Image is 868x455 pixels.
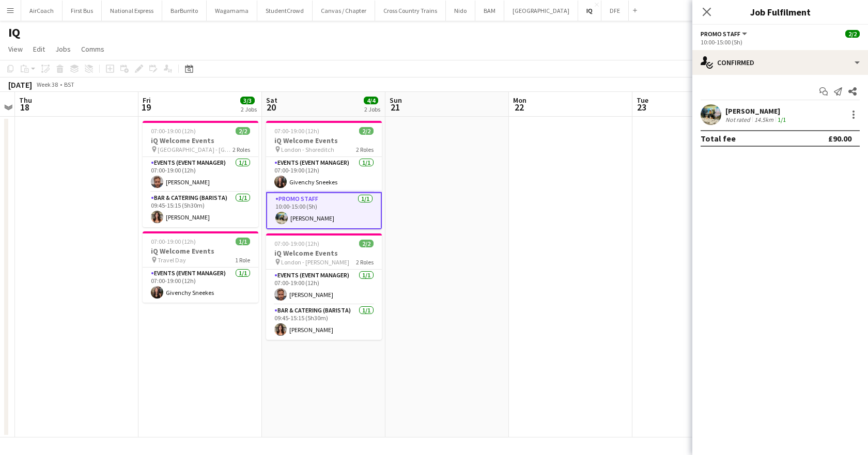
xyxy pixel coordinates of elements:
span: 2/2 [359,127,374,135]
span: Travel Day [158,256,186,264]
span: 2 Roles [356,146,374,153]
button: Wagamama [207,1,257,21]
span: 1/1 [236,238,250,245]
button: First Bus [63,1,102,21]
div: [PERSON_NAME] [725,106,788,116]
div: Confirmed [692,50,868,75]
h3: iQ Welcome Events [143,136,258,145]
span: Mon [513,96,526,105]
a: Comms [77,42,109,56]
button: StudentCrowd [257,1,313,21]
app-card-role: Events (Event Manager)1/107:00-19:00 (12h)[PERSON_NAME] [143,157,258,192]
span: Week 38 [34,81,60,88]
span: 07:00-19:00 (12h) [151,127,196,135]
span: London - Shoreditch [281,146,334,153]
span: 2/2 [845,30,860,38]
h3: iQ Welcome Events [143,246,258,256]
h3: Job Fulfilment [692,5,868,19]
app-card-role: Events (Event Manager)1/107:00-19:00 (12h)Givenchy Sneekes [266,157,382,192]
span: 20 [265,101,277,113]
div: Total fee [701,133,736,144]
span: View [8,44,23,54]
span: 07:00-19:00 (12h) [151,238,196,245]
div: Not rated [725,116,752,123]
span: 4/4 [364,97,378,104]
div: BST [64,81,74,88]
span: 18 [18,101,32,113]
span: 22 [512,101,526,113]
span: 2/2 [236,127,250,135]
div: £90.00 [828,133,851,144]
span: Jobs [55,44,71,54]
button: BAM [475,1,504,21]
button: Nido [446,1,475,21]
span: 19 [141,101,151,113]
span: Sat [266,96,277,105]
span: London - [PERSON_NAME] [281,258,349,266]
app-job-card: 07:00-19:00 (12h)2/2iQ Welcome Events London - [PERSON_NAME]2 RolesEvents (Event Manager)1/107:00... [266,233,382,340]
button: Canvas / Chapter [313,1,375,21]
a: Edit [29,42,49,56]
span: Promo Staff [701,30,740,38]
a: Jobs [51,42,75,56]
app-skills-label: 1/1 [778,116,786,123]
span: Thu [19,96,32,105]
app-card-role: Bar & Catering (Barista)1/109:45-15:15 (5h30m)[PERSON_NAME] [266,305,382,340]
span: 2/2 [359,240,374,247]
span: Tue [637,96,648,105]
span: 21 [388,101,402,113]
span: 07:00-19:00 (12h) [274,240,319,247]
app-job-card: 07:00-19:00 (12h)1/1iQ Welcome Events Travel Day1 RoleEvents (Event Manager)1/107:00-19:00 (12h)G... [143,231,258,303]
span: 1 Role [235,256,250,264]
button: National Express [102,1,162,21]
a: View [4,42,27,56]
div: 10:00-15:00 (5h) [701,38,860,46]
app-card-role: Bar & Catering (Barista)1/109:45-15:15 (5h30m)[PERSON_NAME] [143,192,258,227]
app-job-card: 07:00-19:00 (12h)2/2iQ Welcome Events London - Shoreditch2 RolesEvents (Event Manager)1/107:00-19... [266,121,382,229]
button: DFE [601,1,629,21]
button: IQ [578,1,601,21]
button: AirCoach [21,1,63,21]
span: 23 [635,101,648,113]
div: 14.5km [752,116,776,123]
app-card-role: Promo Staff1/110:00-15:00 (5h)[PERSON_NAME] [266,192,382,229]
button: Cross Country Trains [375,1,446,21]
div: [DATE] [8,80,32,90]
span: 07:00-19:00 (12h) [274,127,319,135]
div: 2 Jobs [241,105,257,113]
h3: iQ Welcome Events [266,248,382,258]
button: BarBurrito [162,1,207,21]
span: Comms [81,44,104,54]
app-job-card: 07:00-19:00 (12h)2/2iQ Welcome Events [GEOGRAPHIC_DATA] - [GEOGRAPHIC_DATA]2 RolesEvents (Event M... [143,121,258,227]
h1: IQ [8,25,20,40]
app-card-role: Events (Event Manager)1/107:00-19:00 (12h)Givenchy Sneekes [143,268,258,303]
span: Fri [143,96,151,105]
div: 2 Jobs [364,105,380,113]
span: Edit [33,44,45,54]
button: [GEOGRAPHIC_DATA] [504,1,578,21]
span: 2 Roles [356,258,374,266]
h3: iQ Welcome Events [266,136,382,145]
span: 2 Roles [233,146,250,153]
span: 3/3 [240,97,255,104]
app-card-role: Events (Event Manager)1/107:00-19:00 (12h)[PERSON_NAME] [266,270,382,305]
button: Promo Staff [701,30,749,38]
span: Sun [390,96,402,105]
span: [GEOGRAPHIC_DATA] - [GEOGRAPHIC_DATA] [158,146,233,153]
